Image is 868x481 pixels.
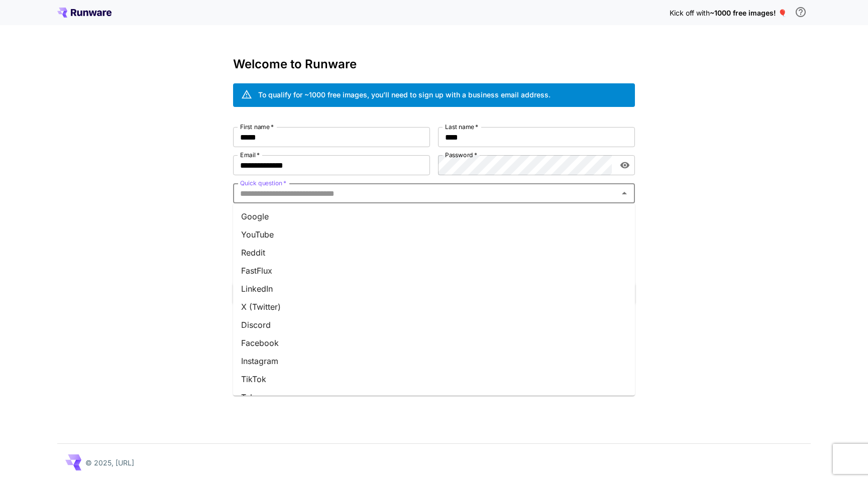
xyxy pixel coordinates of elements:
[233,352,635,370] li: Instagram
[233,244,635,262] li: Reddit
[710,9,787,17] span: ~1000 free images! 🎈
[85,457,134,468] p: © 2025, [URL]
[233,370,635,388] li: TikTok
[616,156,634,174] button: toggle password visibility
[445,123,478,131] label: Last name
[233,334,635,352] li: Facebook
[233,280,635,298] li: LinkedIn
[233,262,635,280] li: FastFlux
[240,151,260,159] label: Email
[233,388,635,406] li: Telegram
[233,225,635,244] li: YouTube
[233,298,635,316] li: X (Twitter)
[445,151,477,159] label: Password
[233,207,635,225] li: Google
[617,186,631,200] button: Close
[791,2,811,22] button: In order to qualify for free credit, you need to sign up with a business email address and click ...
[670,9,710,17] span: Kick off with
[258,89,551,100] div: To qualify for ~1000 free images, you’ll need to sign up with a business email address.
[240,179,286,187] label: Quick question
[240,123,274,131] label: First name
[233,57,635,71] h3: Welcome to Runware
[233,316,635,334] li: Discord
